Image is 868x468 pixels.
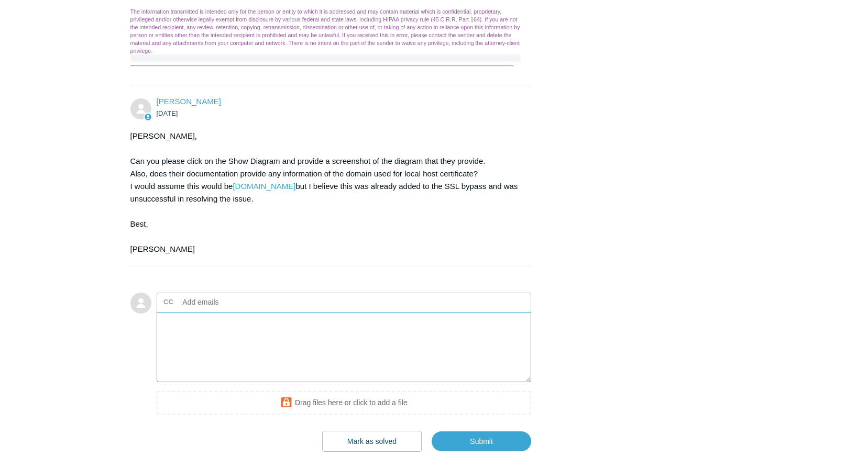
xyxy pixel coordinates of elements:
label: CC [163,294,173,310]
span: The information transmitted is intended only for the person or entity to which it is addressed an... [130,8,520,54]
a: [PERSON_NAME] [157,97,221,106]
input: Submit [432,431,531,451]
input: Add emails [179,294,291,310]
span: Kris Haire [157,97,221,106]
button: Mark as solved [322,431,422,452]
a: [DOMAIN_NAME] [233,182,295,191]
div: [PERSON_NAME], Can you please click on the Show Diagram and provide a screenshot of the diagram t... [130,130,521,255]
time: 08/28/2025, 16:03 [157,109,178,117]
textarea: Add your reply [157,312,532,383]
